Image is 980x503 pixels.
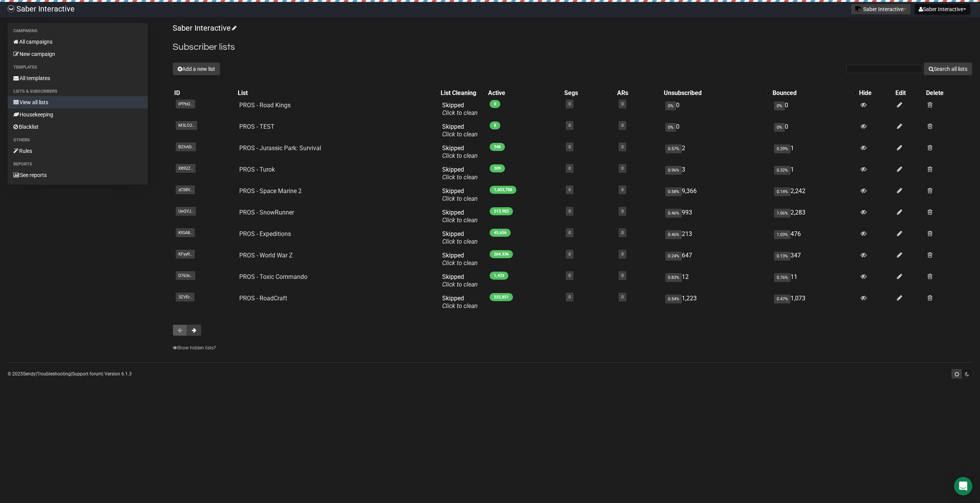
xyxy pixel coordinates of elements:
[662,120,771,141] td: 0
[176,100,195,108] span: lPPbQ..
[859,89,892,97] div: Hide
[771,206,857,227] td: 2,283
[176,164,196,173] span: X892Z..
[621,273,624,278] a: 0
[176,121,197,130] span: M3LO2..
[173,345,216,351] a: Show hidden lists?
[855,6,861,12] img: 1.png
[621,123,624,128] a: 0
[239,252,293,259] a: PROS - World War Z
[176,185,195,194] span: zC58V..
[621,166,624,171] a: 0
[774,102,785,110] span: 0%
[773,89,850,97] div: Bounced
[665,123,676,132] span: 0%
[617,89,655,97] div: ARs
[490,121,500,129] span: 8
[774,144,791,153] span: 0.29%
[771,88,857,98] th: Bounced: No sort applied, activate to apply an ascending sort
[8,370,132,378] p: © 2025 | | | Version 6.1.3
[774,187,791,196] span: 0.14%
[568,273,571,278] a: 0
[771,184,857,206] td: 2,242
[621,252,624,257] a: 0
[490,143,505,151] span: 348
[621,144,624,149] a: 0
[442,195,478,202] a: Click to clean
[173,40,972,54] h2: Subscriber lists
[771,98,857,120] td: 0
[665,166,682,175] span: 0.96%
[238,89,432,97] div: List
[442,144,478,159] span: Skipped
[8,96,148,108] a: View all lists
[662,249,771,270] td: 647
[442,295,478,310] span: Skipped
[8,169,148,181] a: See reports
[568,166,571,171] a: 0
[442,131,478,138] a: Click to clean
[442,302,478,310] a: Click to clean
[665,144,682,153] span: 0.57%
[487,88,562,98] th: Active: No sort applied, activate to apply an ascending sort
[490,186,516,194] span: 1,603,788
[8,48,148,60] a: New campaign
[239,187,302,195] a: PROS - Space Marine 2
[239,295,287,302] a: PROS - RoadCraft
[774,166,791,175] span: 0.32%
[8,72,148,84] a: All templates
[662,98,771,120] td: 0
[442,152,478,159] a: Click to clean
[442,252,478,267] span: Skipped
[442,174,478,181] a: Click to clean
[568,187,571,192] a: 0
[442,123,478,138] span: Skipped
[439,88,487,98] th: List Cleaning: No sort applied, activate to apply an ascending sort
[662,270,771,292] td: 12
[442,187,478,202] span: Skipped
[176,271,195,280] span: D763c..
[8,145,148,157] a: Rules
[621,102,624,106] a: 0
[771,227,857,249] td: 476
[23,371,36,377] a: Sendy
[621,295,624,300] a: 0
[568,209,571,214] a: 0
[662,227,771,249] td: 213
[621,230,624,235] a: 0
[173,62,220,75] button: Add a new list
[563,88,616,98] th: Segs: No sort applied, activate to apply an ascending sort
[774,209,791,218] span: 1.06%
[771,249,857,270] td: 347
[665,187,682,196] span: 0.58%
[8,63,148,72] li: Templates
[568,295,571,300] a: 0
[771,163,857,184] td: 1
[771,270,857,292] td: 11
[442,109,478,116] a: Click to clean
[8,121,148,133] a: Blacklist
[568,102,571,106] a: 0
[924,62,972,75] button: Search all lists
[665,230,682,239] span: 0.46%
[771,292,857,313] td: 1,073
[441,89,479,97] div: List Cleaning
[857,88,894,98] th: Hide: No sort applied, sorting is disabled
[176,207,196,216] span: UeQYJ..
[665,102,676,110] span: 0%
[926,89,971,97] div: Delete
[771,120,857,141] td: 0
[176,293,194,301] span: 3ZVEr..
[954,477,972,495] div: Open Intercom Messenger
[442,216,478,224] a: Click to clean
[488,89,555,97] div: Active
[774,252,791,261] span: 0.13%
[442,259,478,267] a: Click to clean
[490,293,513,301] span: 225,851
[662,163,771,184] td: 3
[8,36,148,48] a: All campaigns
[665,273,682,282] span: 0.83%
[37,371,71,377] a: Troubleshooting
[662,141,771,163] td: 2
[568,230,571,235] a: 0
